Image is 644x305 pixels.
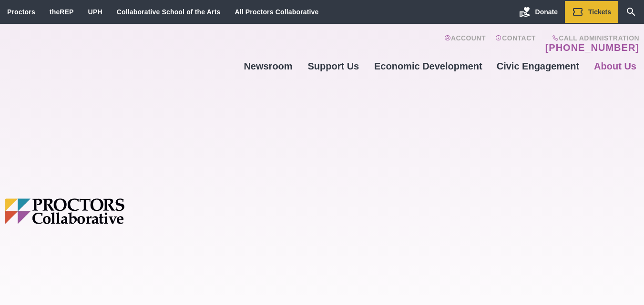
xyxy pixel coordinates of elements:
[535,8,558,16] span: Donate
[117,8,221,16] a: Collaborative School of the Arts
[495,34,536,53] a: Contact
[367,53,490,79] a: Economic Development
[490,53,586,79] a: Civic Engagement
[542,34,639,42] span: Call Administration
[618,1,644,23] a: Search
[7,8,35,16] a: Proctors
[50,8,74,16] a: theREP
[588,8,611,16] span: Tickets
[300,53,367,79] a: Support Us
[512,1,565,23] a: Donate
[5,198,198,224] img: Proctors logo
[88,8,102,16] a: UPH
[586,53,644,79] a: About Us
[565,1,618,23] a: Tickets
[444,34,486,53] a: Account
[236,53,299,79] a: Newsroom
[545,42,639,53] a: [PHONE_NUMBER]
[235,8,318,16] a: All Proctors Collaborative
